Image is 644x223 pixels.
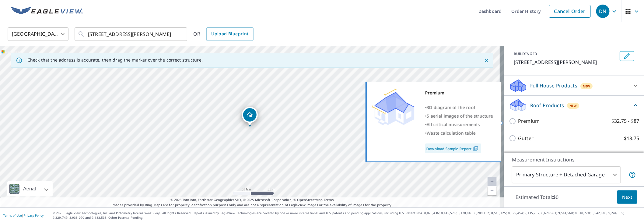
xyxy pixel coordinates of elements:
[549,5,591,18] a: Cancel Order
[425,89,493,97] div: Premium
[242,107,258,126] div: Dropped pin, building 1, Residential property, 1013 Montezuma Dr Bradenton, FL 34209
[297,197,323,202] a: OpenStreetMap
[530,82,577,89] p: Full House Products
[425,120,493,129] div: •
[530,102,564,109] p: Roof Products
[53,211,641,220] p: © 2025 Eagle View Technologies, Inc. and Pictometry International Corp. All Rights Reserved. Repo...
[509,98,639,112] div: Roof ProductsNew
[518,117,540,125] p: Premium
[193,27,254,41] div: OR
[21,181,38,196] div: Aerial
[24,213,44,218] a: Privacy Policy
[427,104,475,110] span: 3D diagram of the roof
[488,186,497,195] a: Current Level 20, Zoom Out
[583,84,590,89] span: New
[488,177,497,186] a: Current Level 20, Zoom In Disabled
[631,152,639,159] p: $18
[211,30,248,38] span: Upload Blueprint
[324,197,334,202] a: Terms
[7,181,53,196] div: Aerial
[88,26,175,43] input: Search by address or latitude-longitude
[8,26,68,43] div: [GEOGRAPHIC_DATA]
[622,193,632,201] span: Next
[518,135,534,142] p: Gutter
[611,117,639,125] p: $32.75 - $87
[425,143,481,153] a: Download Sample Report
[3,214,44,217] p: |
[629,171,636,179] span: Your report will include the primary structure and a detached garage if one exists.
[514,58,617,66] p: [STREET_ADDRESS][PERSON_NAME]
[372,89,415,125] img: Premium
[512,156,636,163] p: Measurement Instructions
[427,122,480,127] span: All critical measurements
[11,7,83,16] img: EV Logo
[569,103,577,108] span: New
[617,190,637,204] button: Next
[518,152,548,159] p: Bid Perfect™
[596,5,610,18] div: DN
[427,130,476,136] span: Waste calculation table
[425,129,493,137] div: •
[170,197,334,203] span: © 2025 TomTom, Earthstar Geographics SIO, © 2025 Microsoft Corporation, ©
[512,166,621,183] div: Primary Structure + Detached Garage
[425,112,493,120] div: •
[472,146,480,151] img: Pdf Icon
[425,103,493,112] div: •
[3,213,22,218] a: Terms of Use
[427,113,493,119] span: 5 aerial images of the structure
[624,135,639,142] p: $13.75
[509,78,639,93] div: Full House ProductsNew
[206,27,253,41] a: Upload Blueprint
[620,51,634,61] button: Edit building 1
[514,51,537,56] p: BUILDING ID
[511,190,564,204] p: Estimated Total: $0
[483,56,491,64] button: Close
[27,57,203,63] p: Check that the address is accurate, then drag the marker over the correct structure.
